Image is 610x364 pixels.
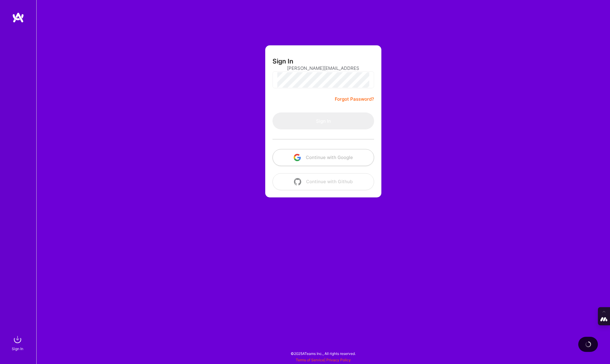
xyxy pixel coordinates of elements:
[326,358,351,362] a: Privacy Policy
[36,346,610,361] div: © 2025 ATeams Inc., All rights reserved.
[294,154,301,161] img: icon
[12,346,23,352] div: Sign In
[296,358,324,362] a: Terms of Service
[11,333,24,346] img: sign in
[296,358,351,362] span: |
[272,149,374,166] button: Continue with Google
[287,60,360,76] input: Email...
[272,173,374,190] button: Continue with Github
[272,57,293,65] h3: Sign In
[294,178,301,185] img: icon
[272,112,374,129] button: Sign In
[13,333,24,352] a: sign inSign In
[584,340,592,349] img: loading
[335,96,374,103] a: Forgot Password?
[12,12,24,23] img: logo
